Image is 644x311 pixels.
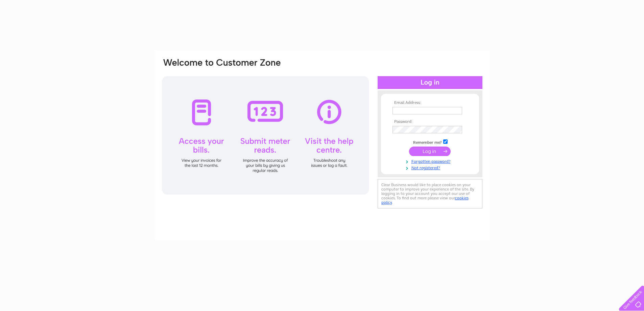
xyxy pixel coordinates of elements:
[409,147,451,156] input: Submit
[381,196,469,205] a: cookies policy
[392,164,469,171] a: Not registered?
[391,138,469,145] td: Remember me?
[391,119,469,124] th: Password:
[392,158,469,164] a: Forgotten password?
[391,101,469,105] th: Email Address:
[378,179,482,208] div: Clear Business would like to place cookies on your computer to improve your experience of the sit...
